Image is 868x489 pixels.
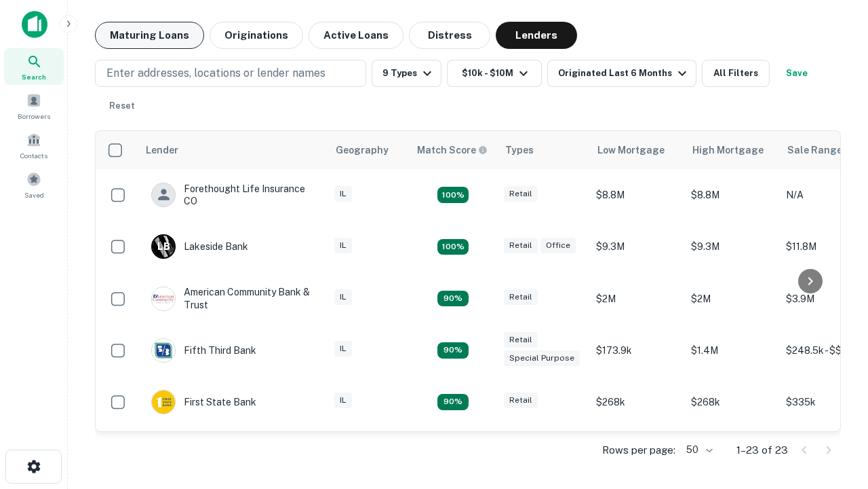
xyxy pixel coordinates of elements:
[409,131,497,169] th: Capitalize uses an advanced AI algorithm to match your search with the best lender. The match sco...
[684,325,779,376] td: $1.4M
[334,341,352,357] div: IL
[589,272,684,324] td: $2M
[100,92,144,120] button: Reset
[540,238,576,253] div: Office
[504,393,538,408] div: Retail
[437,291,469,307] div: Matching Properties: 2, hasApolloMatch: undefined
[157,240,170,254] p: L B
[151,338,256,363] div: Fifth Third Bank
[417,143,485,158] h6: Match Score
[504,332,538,348] div: Retail
[589,325,684,376] td: $173.9k
[692,142,764,158] div: High Mortgage
[4,88,64,124] a: Borrowers
[497,131,589,169] th: Types
[152,287,175,310] img: picture
[504,289,538,305] div: Retail
[152,391,175,414] img: picture
[409,22,490,49] button: Distress
[151,234,248,259] div: Lakeside Bank
[336,142,389,158] div: Geography
[334,238,352,253] div: IL
[437,342,469,359] div: Matching Properties: 2, hasApolloMatch: undefined
[95,22,204,49] button: Maturing Loans
[684,376,779,428] td: $268k
[589,376,684,428] td: $268k
[597,142,665,158] div: Low Mortgage
[589,169,684,221] td: $8.8M
[589,428,684,479] td: $1M
[684,221,779,272] td: $9.3M
[95,60,366,87] button: Enter addresses, locations or lender names
[24,189,44,200] span: Saved
[684,131,779,169] th: High Mortgage
[334,393,352,408] div: IL
[22,71,46,82] span: Search
[106,65,325,81] p: Enter addresses, locations or lender names
[309,22,403,49] button: Active Loans
[602,442,675,458] p: Rows per page:
[151,286,314,310] div: American Community Bank & Trust
[22,11,47,38] img: capitalize-icon.png
[684,428,779,479] td: $1.3M
[504,238,538,253] div: Retail
[138,131,328,169] th: Lender
[18,111,50,122] span: Borrowers
[447,60,542,87] button: $10k - $10M
[210,22,303,49] button: Originations
[334,186,352,202] div: IL
[496,22,577,49] button: Lenders
[152,339,175,362] img: picture
[334,289,352,305] div: IL
[505,142,534,158] div: Types
[684,169,779,221] td: $8.8M
[504,186,538,202] div: Retail
[417,143,488,158] div: Capitalize uses an advanced AI algorithm to match your search with the best lender. The match sco...
[151,390,256,414] div: First State Bank
[4,166,64,203] a: Saved
[151,183,314,207] div: Forethought Life Insurance CO
[146,142,178,158] div: Lender
[437,239,469,255] div: Matching Properties: 3, hasApolloMatch: undefined
[437,187,469,203] div: Matching Properties: 4, hasApolloMatch: undefined
[702,60,770,87] button: All Filters
[681,440,715,460] div: 50
[775,60,818,87] button: Save your search to get updates of matches that match your search criteria.
[547,60,696,87] button: Originated Last 6 Months
[589,131,684,169] th: Low Mortgage
[20,150,47,161] span: Contacts
[684,272,779,324] td: $2M
[437,394,469,410] div: Matching Properties: 2, hasApolloMatch: undefined
[4,48,64,85] a: Search
[736,442,788,458] p: 1–23 of 23
[504,350,580,366] div: Special Purpose
[558,65,690,81] div: Originated Last 6 Months
[372,60,441,87] button: 9 Types
[328,131,409,169] th: Geography
[800,380,868,446] iframe: Chat Widget
[787,142,842,158] div: Sale Range
[4,127,64,164] a: Contacts
[589,221,684,272] td: $9.3M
